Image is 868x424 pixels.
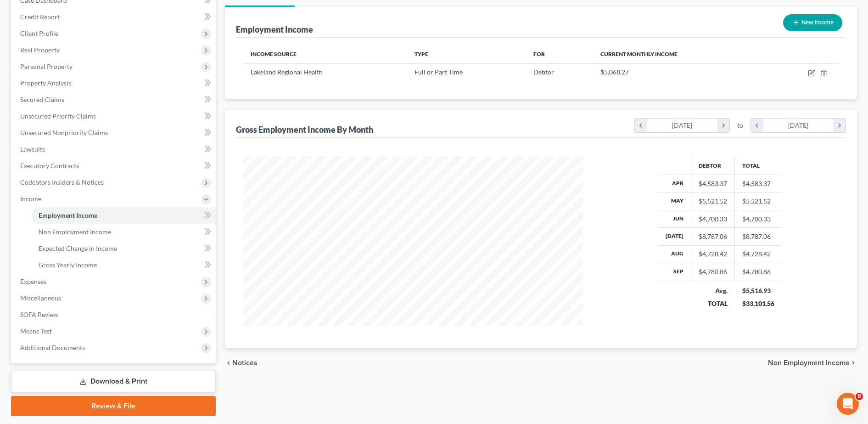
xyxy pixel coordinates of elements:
span: Employment Income [39,211,97,219]
a: Credit Report [13,9,216,25]
a: Property Analysis [13,75,216,91]
span: Means Test [20,327,52,335]
span: Expenses [20,277,46,285]
i: chevron_right [717,119,729,132]
span: Secured Claims [20,96,64,103]
span: Additional Documents [20,344,85,351]
th: Total [735,156,782,175]
span: Non Employment Income [39,228,111,236]
span: Debtor [533,68,554,76]
td: $5,521.52 [735,192,782,210]
span: Property Analysis [20,79,71,87]
td: $4,583.37 [735,175,782,192]
span: Income [20,195,41,203]
a: Executory Contracts [13,158,216,174]
i: chevron_left [635,119,647,132]
button: Non Employment Income chevron_right [768,359,857,367]
td: $4,700.33 [735,210,782,227]
span: Client Profile [20,29,58,37]
span: Lakeland Regional Health [251,68,323,76]
th: May [658,192,691,210]
td: $4,728.42 [735,245,782,263]
th: Sep [658,263,691,281]
i: chevron_right [850,359,857,367]
div: Avg. [699,286,728,295]
div: TOTAL [699,299,728,308]
span: Current Monthly Income [600,51,678,57]
span: Income Source [251,51,297,57]
a: Secured Claims [13,91,216,108]
a: Lawsuits [13,141,216,158]
th: [DATE] [658,228,691,245]
div: $4,583.37 [699,179,727,188]
th: Debtor [691,156,735,175]
span: Unsecured Priority Claims [20,112,96,120]
span: SOFA Review [20,311,58,318]
a: Unsecured Nonpriority Claims [13,124,216,141]
span: Non Employment Income [768,359,850,367]
div: [DATE] [763,119,834,132]
a: Non Employment Income [31,224,216,240]
span: Miscellaneous [20,294,61,302]
i: chevron_left [225,359,232,367]
td: $8,787.06 [735,228,782,245]
span: For [533,51,545,57]
a: Gross Yearly Income [31,257,216,273]
div: $4,728.42 [699,249,727,259]
button: chevron_left Notices [225,359,258,367]
div: $5,516.93 [742,286,774,295]
div: $33,101.56 [742,299,774,308]
div: $8,787.06 [699,232,727,241]
a: Employment Income [31,207,216,224]
div: [DATE] [647,119,717,132]
div: Gross Employment Income By Month [236,124,373,135]
span: $5,068.27 [600,68,629,76]
span: Full or Part Time [414,68,463,76]
th: Aug [658,245,691,263]
a: Review & File [11,396,216,416]
iframe: Intercom live chat [837,393,859,415]
div: $4,700.33 [699,215,727,224]
span: Lawsuits [20,145,45,153]
div: $5,521.52 [699,197,727,206]
td: $4,780.86 [735,263,782,281]
span: Notices [232,359,258,367]
i: chevron_right [833,119,846,132]
span: Expected Change in Income [39,244,117,252]
div: $4,780.86 [699,267,727,277]
a: Download & Print [11,371,216,392]
a: SOFA Review [13,306,216,323]
span: Gross Yearly Income [39,261,97,269]
th: Apr [658,175,691,192]
th: Jun [658,210,691,227]
span: Executory Contracts [20,162,79,170]
span: Codebtors Insiders & Notices [20,178,104,186]
a: Unsecured Priority Claims [13,108,216,124]
i: chevron_left [751,119,763,132]
span: Credit Report [20,13,60,21]
button: New Income [783,14,842,31]
div: Employment Income [236,24,313,35]
span: Real Property [20,46,60,54]
span: to [737,121,743,130]
a: Expected Change in Income [31,240,216,257]
span: Type [414,51,428,57]
span: 8 [856,393,863,400]
span: Personal Property [20,62,73,70]
span: Unsecured Nonpriority Claims [20,129,108,136]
